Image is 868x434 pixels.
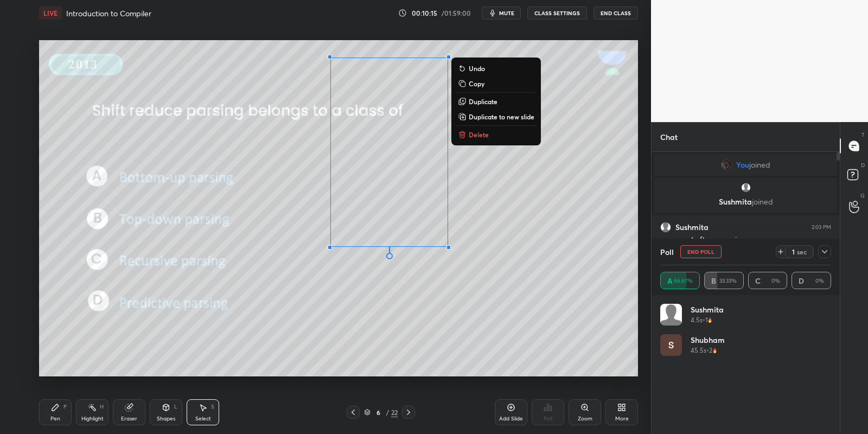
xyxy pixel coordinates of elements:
button: End Class [593,7,638,20]
div: LIVE [39,7,62,20]
p: D [861,161,865,169]
img: b87ca6df5eb84204bf38bdf6c15b0ff1.73780491_3 [660,334,682,356]
button: Duplicate to new slide [456,110,537,123]
div: Highlight [81,416,104,422]
p: Copy [469,79,484,88]
div: sec [795,247,808,256]
button: Delete [456,128,537,141]
h5: 45.5s [691,346,706,355]
p: T [861,131,865,139]
img: streak-poll-icon.44701ccd.svg [707,317,712,323]
button: Copy [456,77,537,90]
div: Add Slide [499,416,523,422]
div: Pen [50,416,60,422]
div: Eraser [121,416,137,422]
div: Zoom [578,416,592,422]
div: 2:03 PM [812,224,831,231]
span: You [736,161,749,169]
button: mute [482,7,521,20]
button: End Poll [680,245,722,258]
div: 22 [391,407,398,417]
p: Delete [469,130,489,139]
p: Duplicate [469,97,497,106]
div: grid [652,152,840,352]
img: default.png [660,304,682,325]
p: Duplicate to new slide [469,112,534,121]
div: grid [660,304,831,434]
h4: Introduction to Compiler [66,8,151,18]
img: 0cf1bf49248344338ee83de1f04af710.9781463_3 [721,159,732,170]
button: Duplicate [456,95,537,108]
div: L [174,404,177,410]
img: default.png [660,222,671,233]
h6: Sushmita [675,222,709,232]
div: 6 [373,409,384,416]
p: Undo [469,64,485,73]
span: mute [499,9,514,17]
button: CLASS SETTINGS [527,7,587,20]
img: streak-poll-icon.44701ccd.svg [712,348,717,353]
div: H [100,404,104,410]
h5: 2 [709,346,712,355]
h5: 4.5s [691,315,703,325]
button: Undo [456,62,537,75]
h5: 1 [705,315,707,325]
h5: • [706,346,709,355]
p: G [860,192,865,200]
p: Sushmita [661,197,831,206]
div: S [211,404,214,410]
h4: Poll [660,246,674,258]
div: good afternoon sir [675,235,831,246]
div: 1 [791,247,795,256]
h5: • [703,315,705,325]
div: More [615,416,629,422]
span: joined [752,196,773,207]
div: P [63,404,67,410]
div: Select [195,416,211,422]
p: Chat [652,123,686,151]
div: / [386,409,389,416]
img: default.png [741,182,751,193]
div: Shapes [157,416,175,422]
span: joined [749,161,770,169]
h4: Sushmita [691,304,724,315]
h4: Shubham [691,334,725,346]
